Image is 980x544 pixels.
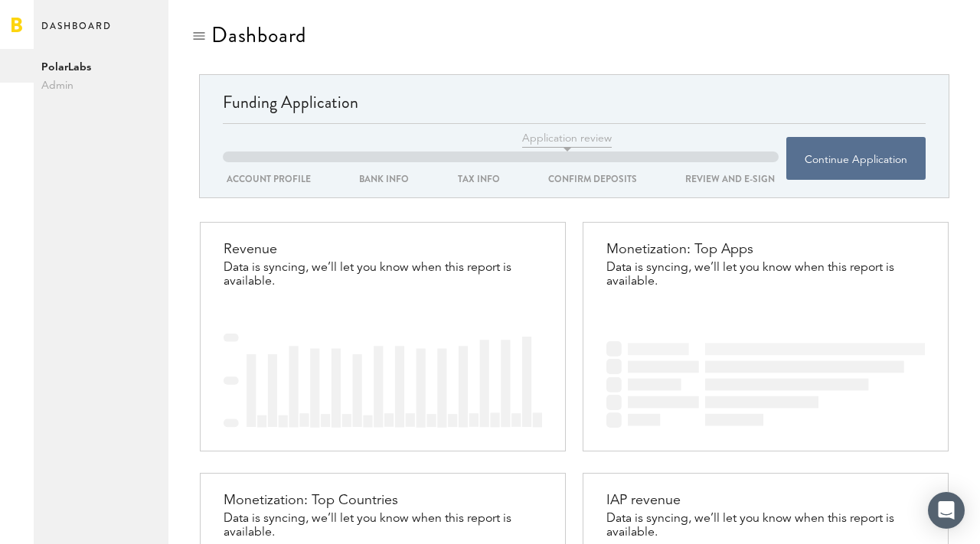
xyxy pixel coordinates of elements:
[41,77,161,95] span: Admin
[211,23,306,47] div: Dashboard
[223,171,315,187] div: ACCOUNT PROFILE
[355,171,413,187] div: BANK INFO
[454,171,504,187] div: tax info
[522,131,612,148] span: Application review
[224,489,542,512] div: Monetization: Top Countries
[41,58,161,77] span: PolarLabs
[606,238,925,261] div: Monetization: Top Apps
[224,334,542,428] img: bar-chart-stub.svg
[224,512,542,539] div: Data is syncing, we’ll let you know when this report is available.
[786,137,926,180] button: Continue Application
[606,341,925,428] img: horizontal-chart-stub.svg
[606,512,925,539] div: Data is syncing, we’ll let you know when this report is available.
[41,17,112,49] span: Dashboard
[544,171,641,187] div: confirm deposits
[224,261,542,288] div: Data is syncing, we’ll let you know when this report is available.
[606,489,925,512] div: IAP revenue
[681,171,779,187] div: REVIEW AND E-SIGN
[928,492,965,529] div: Open Intercom Messenger
[223,90,926,123] div: Funding Application
[606,261,925,288] div: Data is syncing, we’ll let you know when this report is available.
[224,238,542,261] div: Revenue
